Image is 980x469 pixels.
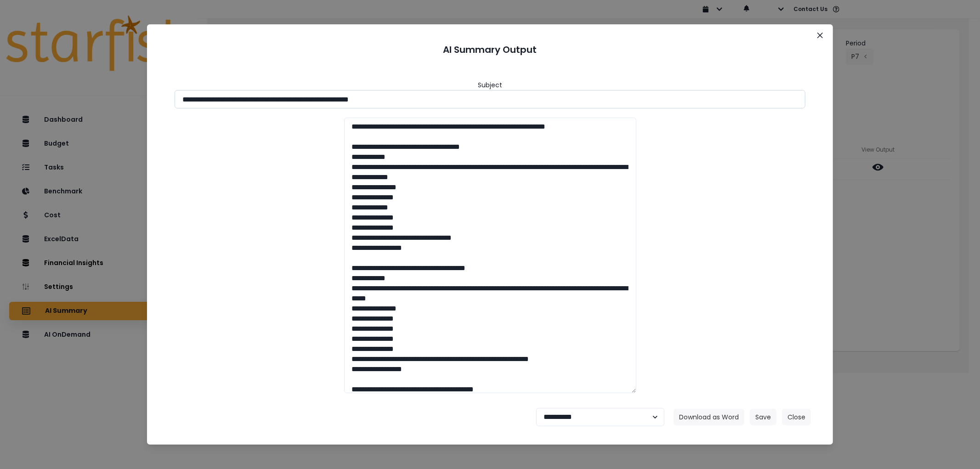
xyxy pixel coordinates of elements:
button: Close [782,409,811,425]
button: Download as Word [674,409,744,425]
button: Close [813,28,827,43]
header: AI Summary Output [158,35,822,64]
header: Subject [478,80,502,90]
button: Save [750,409,776,425]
